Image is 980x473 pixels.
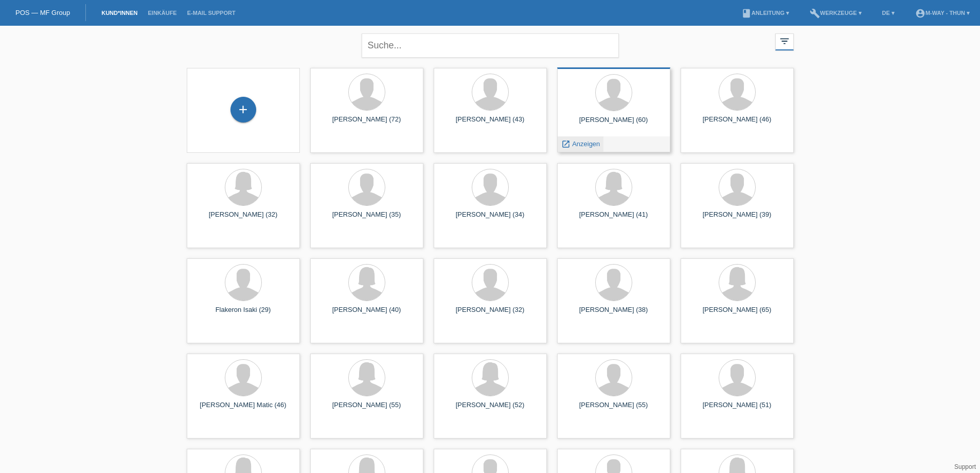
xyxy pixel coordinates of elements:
a: launch Anzeigen [561,140,600,148]
div: [PERSON_NAME] (72) [318,115,415,132]
div: [PERSON_NAME] (35) [318,211,415,227]
a: account_circlem-way - Thun ▾ [910,10,975,16]
div: Kund*in hinzufügen [231,101,256,118]
div: [PERSON_NAME] (40) [318,306,415,322]
div: [PERSON_NAME] (55) [565,401,662,417]
div: [PERSON_NAME] (55) [318,401,415,417]
div: [PERSON_NAME] (51) [689,401,786,417]
i: launch [561,139,571,149]
a: POS — MF Group [15,9,70,16]
i: filter_list [779,36,790,47]
input: Suche... [362,33,619,58]
a: buildWerkzeuge ▾ [805,10,867,16]
div: [PERSON_NAME] (32) [195,211,292,227]
div: [PERSON_NAME] (39) [689,211,786,227]
i: book [741,8,752,19]
a: bookAnleitung ▾ [736,10,794,16]
div: Flakeron Isaki (29) [195,306,292,322]
div: [PERSON_NAME] (46) [689,115,786,132]
a: Einkäufe [142,10,182,16]
div: [PERSON_NAME] (65) [689,306,786,322]
a: E-Mail Support [182,10,241,16]
a: Support [954,463,976,470]
i: account_circle [915,8,925,19]
div: [PERSON_NAME] (60) [565,116,662,132]
i: build [810,8,820,19]
div: [PERSON_NAME] (38) [565,306,662,322]
a: Kund*innen [96,10,142,16]
div: [PERSON_NAME] (41) [565,211,662,227]
a: DE ▾ [877,10,900,16]
div: [PERSON_NAME] (32) [442,306,539,322]
div: [PERSON_NAME] (34) [442,211,539,227]
div: [PERSON_NAME] (43) [442,115,539,132]
span: Anzeigen [572,140,600,148]
div: [PERSON_NAME] Matic (46) [195,401,292,417]
div: [PERSON_NAME] (52) [442,401,539,417]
